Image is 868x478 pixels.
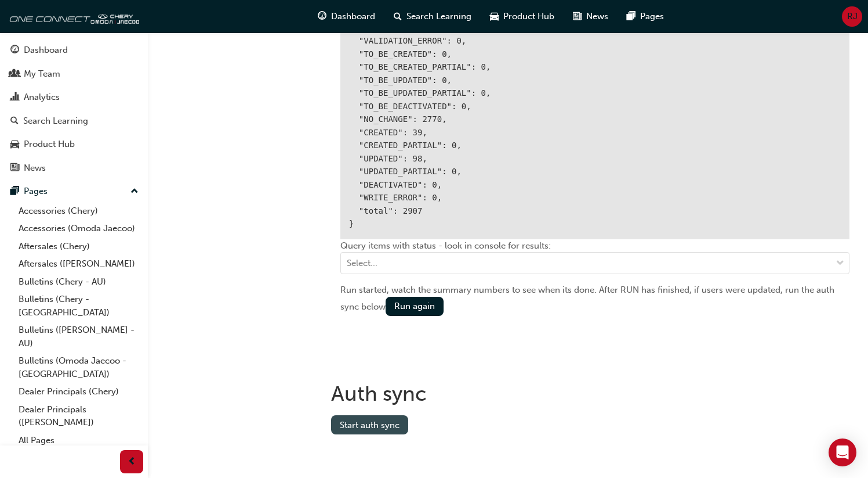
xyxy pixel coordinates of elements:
[347,257,377,270] div: Select...
[14,290,143,321] a: Bulletins (Chery - [GEOGRAPHIC_DATA])
[573,9,582,24] span: news-icon
[340,239,849,284] div: Query items with status - look in console for results:
[10,69,19,80] span: people-icon
[386,297,444,316] button: Run again
[308,5,384,28] a: guage-iconDashboard
[847,10,858,23] span: RJ
[10,186,19,197] span: pages-icon
[564,5,618,28] a: news-iconNews
[331,10,375,23] span: Dashboard
[384,5,481,28] a: search-iconSearch Learning
[10,163,19,174] span: news-icon
[490,9,499,24] span: car-icon
[627,9,635,24] span: pages-icon
[24,44,68,57] div: Dashboard
[5,39,143,61] a: Dashboard
[5,181,143,202] button: Pages
[10,139,19,150] span: car-icon
[24,161,46,175] div: News
[14,273,143,291] a: Bulletins (Chery - AU)
[10,45,19,56] span: guage-icon
[481,5,564,28] a: car-iconProduct Hub
[128,455,136,469] span: prev-icon
[5,63,143,85] a: My Team
[23,114,88,128] div: Search Learning
[5,87,143,108] a: Analytics
[6,5,139,28] img: oneconnect
[5,134,143,155] a: Product Hub
[586,10,608,23] span: News
[406,10,471,23] span: Search Learning
[24,67,60,81] div: My Team
[14,383,143,401] a: Dealer Principals (Chery)
[5,157,143,179] a: News
[842,6,862,27] button: RJ
[5,110,143,132] a: Search Learning
[5,37,143,181] button: DashboardMy TeamAnalyticsSearch LearningProduct HubNews
[14,401,143,432] a: Dealer Principals ([PERSON_NAME])
[14,432,143,450] a: All Pages
[318,9,326,24] span: guage-icon
[836,256,844,271] span: down-icon
[10,92,19,103] span: chart-icon
[640,10,664,23] span: Pages
[340,283,849,316] div: Run started, watch the summary numbers to see when its done. After RUN has finished, if users wer...
[618,5,673,28] a: pages-iconPages
[24,138,75,151] div: Product Hub
[24,91,60,104] div: Analytics
[14,220,143,238] a: Accessories (Omoda Jaecoo)
[14,255,143,273] a: Aftersales ([PERSON_NAME])
[14,321,143,352] a: Bulletins ([PERSON_NAME] - AU)
[14,202,143,220] a: Accessories (Chery)
[503,10,554,23] span: Product Hub
[829,439,856,466] div: Open Intercom Messenger
[24,185,48,198] div: Pages
[10,116,19,127] span: search-icon
[331,381,859,407] h1: Auth sync
[14,352,143,383] a: Bulletins (Omoda Jaecoo - [GEOGRAPHIC_DATA])
[130,184,139,199] span: up-icon
[394,9,402,24] span: search-icon
[331,415,408,434] button: Start auth sync
[14,238,143,256] a: Aftersales (Chery)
